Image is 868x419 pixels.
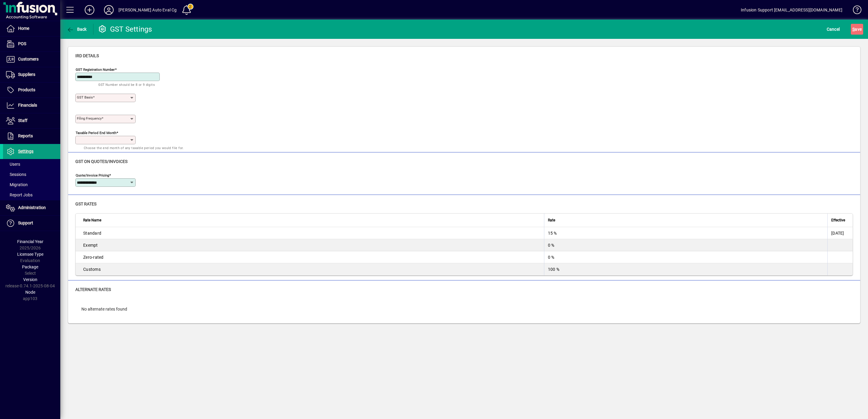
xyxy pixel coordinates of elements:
mat-label: GST Basis [77,95,93,99]
span: Home [18,26,29,31]
button: Cancel [825,24,841,35]
a: Knowledge Base [848,1,860,21]
a: Products [3,83,60,98]
div: GST Settings [98,24,152,34]
a: Reports [3,129,60,144]
div: Zero-rated [83,254,540,260]
button: Profile [99,5,118,15]
span: Financial Year [17,239,43,244]
app-page-header-button: Back [60,24,93,35]
span: Rate [548,217,555,224]
mat-label: Quote/Invoice pricing [76,173,109,177]
span: GST on quotes/invoices [75,159,127,164]
span: Users [6,162,20,167]
button: Add [80,5,99,15]
div: Exempt [83,242,540,248]
span: Cancel [827,24,840,34]
span: Products [18,87,35,92]
span: Staff [18,118,27,123]
span: Rate Name [83,217,101,224]
span: Administration [18,205,46,210]
a: Sessions [3,169,60,180]
span: Customers [18,57,39,61]
span: Version [23,277,37,282]
span: S [852,27,855,32]
span: GST rates [75,202,96,206]
span: Back [67,27,87,32]
span: Suppliers [18,72,35,77]
span: POS [18,41,26,46]
a: Support [3,216,60,231]
button: Save [851,24,863,35]
span: Settings [18,149,33,154]
mat-label: Taxable period end month [76,131,116,135]
div: 0 % [548,242,824,248]
a: Administration [3,200,60,215]
div: Standard [83,230,540,236]
a: Users [3,159,60,169]
span: ave [852,24,862,34]
div: 15 % [548,230,824,236]
span: Licensee Type [17,252,43,257]
span: Migration [6,182,28,187]
div: Customs [83,266,540,272]
span: Package [22,264,38,269]
span: Financials [18,103,37,108]
a: Financials [3,98,60,113]
a: Customers [3,52,60,67]
div: 100 % [548,266,824,272]
span: Report Jobs [6,192,33,197]
span: Node [25,290,35,295]
div: Infusion Support [EMAIL_ADDRESS][DOMAIN_NAME] [741,5,842,15]
span: Reports [18,133,33,138]
span: [DATE] [831,231,844,236]
mat-label: GST Registration Number [76,67,115,72]
button: Back [65,24,88,35]
div: No alternate rates found [75,300,853,318]
div: [PERSON_NAME] Auto Eval Cg [118,5,177,15]
a: Suppliers [3,67,60,82]
a: Migration [3,180,60,190]
a: Report Jobs [3,190,60,200]
span: Effective [831,217,845,224]
mat-hint: Choose the end month of any taxable period you would file for. [84,144,184,151]
span: Support [18,220,33,225]
a: POS [3,36,60,52]
a: Home [3,21,60,36]
span: Sessions [6,172,26,177]
mat-label: Filing frequency [77,116,102,120]
mat-hint: GST Number should be 8 or 9 digits [98,81,155,88]
a: Staff [3,113,60,128]
span: IRD details [75,53,99,58]
div: 0 % [548,254,824,260]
